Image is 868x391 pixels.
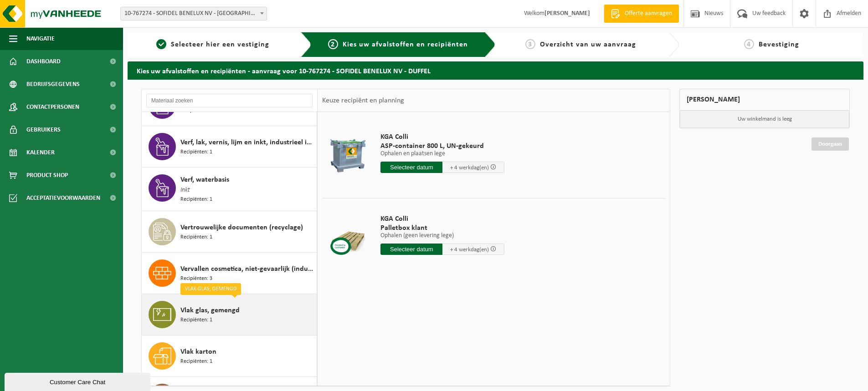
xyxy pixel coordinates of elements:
[450,165,489,171] span: + 4 werkdag(en)
[380,233,504,239] p: Ophalen (geen levering lege)
[180,174,229,185] span: Verf, waterbasis
[380,223,504,233] span: Palletbox klant
[5,371,152,391] iframe: chat widget
[26,141,55,164] span: Kalender
[180,316,212,325] span: Recipiënten: 1
[328,39,338,49] span: 2
[142,211,317,253] button: Vertrouwelijke documenten (recyclage) Recipiënten: 1
[26,96,79,118] span: Contactpersonen
[142,126,317,168] button: Verf, lak, vernis, lijm en inkt, industrieel in kleinverpakking Recipiënten: 1
[679,89,850,111] div: [PERSON_NAME]
[128,61,863,79] h2: Kies uw afvalstoffen en recipiënten - aanvraag voor 10-767274 - SOFIDEL BENELUX NV - DUFFEL
[26,73,80,96] span: Bedrijfsgegevens
[343,41,468,48] span: Kies uw afvalstoffen en recipiënten
[180,233,212,242] span: Recipiënten: 1
[680,111,849,128] p: Uw winkelmand is leeg
[544,10,590,17] strong: [PERSON_NAME]
[318,89,409,112] div: Keuze recipiënt en planning
[759,41,799,48] span: Bevestiging
[26,164,68,187] span: Product Shop
[180,346,216,357] span: Vlak karton
[142,253,317,294] button: Vervallen cosmetica, niet-gevaarlijk (industrieel) in kleinverpakking Recipiënten: 3
[142,294,317,335] button: Vlak glas, gemengd Recipiënten: 1
[180,264,314,274] span: Vervallen cosmetica, niet-gevaarlijk (industrieel) in kleinverpakking
[146,94,313,107] input: Materiaal zoeken
[525,39,535,49] span: 3
[26,187,100,209] span: Acceptatievoorwaarden
[180,222,303,233] span: Vertrouwelijke documenten (recyclage)
[180,185,190,195] span: Inkt
[26,118,61,141] span: Gebruikers
[180,357,212,366] span: Recipiënten: 1
[132,39,293,50] a: 1Selecteer hier een vestiging
[380,151,504,157] p: Ophalen en plaatsen lege
[121,7,267,20] span: 10-767274 - SOFIDEL BENELUX NV - DUFFEL
[380,162,442,173] input: Selecteer datum
[380,244,442,255] input: Selecteer datum
[450,247,489,253] span: + 4 werkdag(en)
[171,41,269,48] span: Selecteer hier een vestiging
[744,39,754,49] span: 4
[26,50,61,73] span: Dashboard
[180,148,212,157] span: Recipiënten: 1
[380,142,504,151] span: ASP-container 800 L, UN-gekeurd
[180,137,314,148] span: Verf, lak, vernis, lijm en inkt, industrieel in kleinverpakking
[812,137,849,151] a: Doorgaan
[156,39,166,49] span: 1
[622,9,674,18] span: Offerte aanvragen
[26,27,55,50] span: Navigatie
[380,132,504,142] span: KGA Colli
[180,305,240,316] span: Vlak glas, gemengd
[380,214,504,223] span: KGA Colli
[142,168,317,211] button: Verf, waterbasis Inkt Recipiënten: 1
[540,41,636,48] span: Overzicht van uw aanvraag
[180,274,212,283] span: Recipiënten: 3
[180,195,212,204] span: Recipiënten: 1
[604,5,679,23] a: Offerte aanvragen
[120,7,267,20] span: 10-767274 - SOFIDEL BENELUX NV - DUFFEL
[142,335,317,377] button: Vlak karton Recipiënten: 1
